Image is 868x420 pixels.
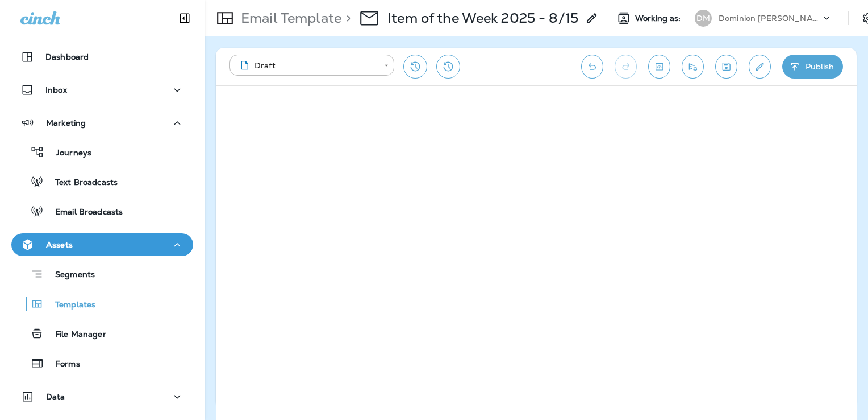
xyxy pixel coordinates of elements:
button: Save [715,55,737,79]
button: Publish [782,55,843,79]
p: Item of the Week 2025 - 8/15 [387,10,578,27]
button: Templates [11,292,193,316]
p: Inbox [45,85,67,94]
p: Text Broadcasts [44,178,118,188]
button: Undo [581,55,603,79]
button: Collapse Sidebar [169,7,201,30]
button: Send test email [682,55,704,79]
button: Text Broadcasts [11,170,193,193]
p: Data [46,392,65,401]
p: Email Template [236,10,341,27]
button: Marketing [11,112,193,134]
button: Journeys [11,140,193,164]
p: Templates [44,300,95,311]
button: Restore from previous version [403,55,427,79]
button: Segments [11,262,193,286]
p: > [341,10,351,27]
p: Dashboard [45,52,89,61]
button: File Manager [11,322,193,345]
button: Toggle preview [648,55,670,79]
div: DM [695,10,712,27]
p: Journeys [44,148,91,159]
button: Forms [11,351,193,375]
button: Assets [11,233,193,256]
span: Working as: [635,14,683,23]
button: Dashboard [11,46,193,68]
button: Inbox [11,79,193,101]
p: Forms [44,359,80,370]
button: Data [11,385,193,408]
p: File Manager [44,330,106,340]
p: Marketing [46,118,86,127]
p: Email Broadcasts [44,207,123,218]
button: Edit details [749,55,771,79]
button: View Changelog [436,55,460,79]
p: Dominion [PERSON_NAME] [719,14,821,23]
div: Draft [237,60,376,71]
p: Segments [44,270,95,281]
button: Email Broadcasts [11,199,193,223]
p: Assets [46,240,73,249]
